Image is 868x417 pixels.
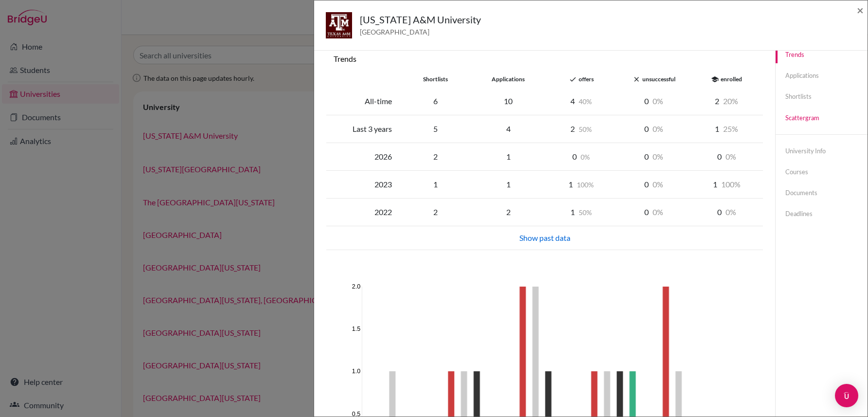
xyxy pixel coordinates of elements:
[352,283,360,290] text: 2.0
[579,75,594,83] span: offers
[723,96,738,106] span: 20
[653,96,663,106] span: 0
[545,206,618,218] div: 1
[721,75,742,83] span: enrolled
[618,151,691,163] div: 0
[569,75,577,83] i: done
[352,326,360,333] text: 1.5
[776,184,868,201] a: Documents
[653,152,663,161] span: 0
[399,206,472,218] div: 2
[545,95,618,107] div: 4
[691,123,763,135] div: 1
[691,95,763,107] div: 2
[776,109,868,127] a: Scattergram
[326,123,399,135] div: Last 3 years
[360,27,481,37] span: [GEOGRAPHIC_DATA]
[618,179,691,190] div: 0
[776,163,868,181] a: Courses
[326,179,399,190] div: 2023
[472,75,545,84] div: applications
[653,124,663,133] span: 0
[653,180,663,189] span: 0
[776,205,868,222] a: Deadlines
[334,54,756,63] h6: Trends
[726,207,736,217] span: 0
[545,123,618,135] div: 2
[723,124,738,133] span: 25
[472,95,545,107] div: 10
[579,125,592,133] span: 50
[579,208,592,217] span: 50
[326,151,399,163] div: 2026
[642,75,675,83] span: unsuccessful
[360,12,481,27] h5: [US_STATE] A&M University
[577,181,594,189] span: 100
[618,95,691,107] div: 0
[633,75,640,83] i: close
[835,384,858,407] div: Open Intercom Messenger
[399,179,472,190] div: 1
[857,4,864,16] button: Close
[581,153,590,161] span: 0
[691,151,763,163] div: 0
[399,123,472,135] div: 5
[472,151,545,163] div: 1
[653,207,663,217] span: 0
[399,95,472,107] div: 6
[691,179,763,190] div: 1
[776,46,868,63] a: Trends
[399,75,472,84] div: shortlists
[776,143,868,160] a: University info
[399,151,472,163] div: 2
[711,75,719,83] i: school
[545,179,618,190] div: 1
[618,206,691,218] div: 0
[326,206,399,218] div: 2022
[776,88,868,105] a: Shortlists
[472,206,545,218] div: 2
[326,12,352,38] img: us_tam_wi_dwpfo.jpeg
[691,206,763,218] div: 0
[776,67,868,84] a: Applications
[472,123,545,135] div: 4
[579,97,592,106] span: 40
[326,95,399,107] div: All-time
[332,232,757,244] div: Show past data
[857,3,864,17] span: ×
[721,180,741,189] span: 100
[472,179,545,190] div: 1
[726,152,736,161] span: 0
[352,368,360,375] text: 1.0
[545,151,618,163] div: 0
[618,123,691,135] div: 0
